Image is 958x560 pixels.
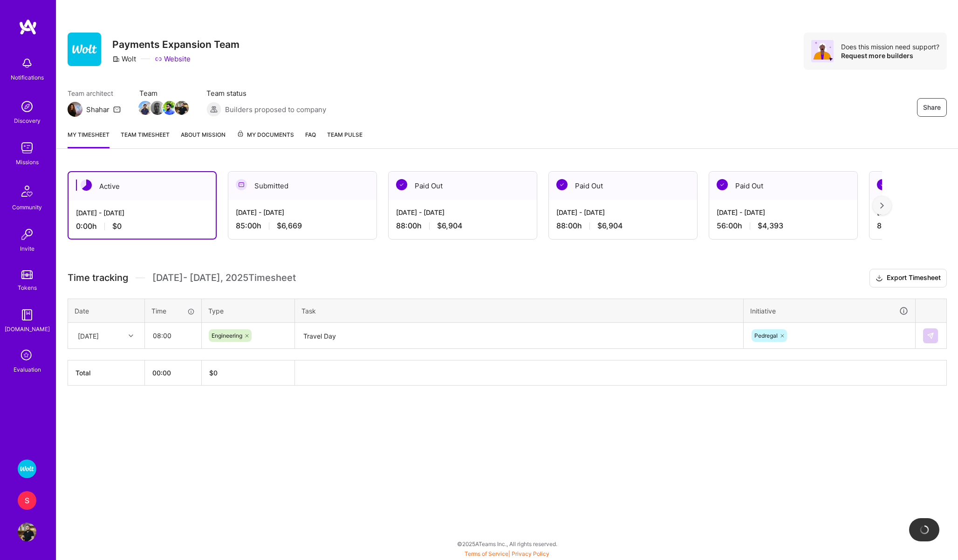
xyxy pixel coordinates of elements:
[14,365,41,374] div: Evaluation
[129,333,133,338] i: icon Chevron
[396,207,529,217] div: [DATE] - [DATE]
[880,202,884,209] img: right
[112,221,122,231] span: $0
[202,299,295,323] th: Type
[56,532,958,555] div: © 2025 ATeams Inc., All rights reserved.
[212,332,242,339] span: Engineering
[113,106,121,113] i: icon Mail
[15,491,39,510] a: S
[758,221,783,231] span: $4,393
[389,172,537,200] div: Paid Out
[18,139,36,157] img: teamwork
[112,39,239,50] h3: Payments Expansion Team
[927,332,934,340] img: Submit
[296,324,742,348] textarea: Travel Day
[176,100,188,116] a: Team Member Avatar
[327,130,363,148] a: Team Pulse
[717,221,850,231] div: 56:00 h
[112,54,136,64] div: Wolt
[175,101,189,115] img: Team Member Avatar
[164,100,176,116] a: Team Member Avatar
[138,101,152,115] img: Team Member Avatar
[81,180,92,191] img: Active
[811,40,834,62] img: Avatar
[597,221,623,231] span: $6,904
[68,102,82,117] img: Team Architect
[18,283,37,293] div: Tokens
[18,54,36,73] img: bell
[21,270,33,279] img: tokens
[709,172,857,200] div: Paid Out
[465,550,508,557] a: Terms of Service
[86,105,109,114] div: Shahar
[237,130,294,140] span: My Documents
[923,103,941,112] span: Share
[327,131,363,138] span: Team Pulse
[295,299,744,323] th: Task
[869,269,947,287] button: Export Timesheet
[16,180,38,202] img: Community
[68,272,128,284] span: Time tracking
[18,347,36,365] i: icon SelectionTeam
[717,207,850,217] div: [DATE] - [DATE]
[841,51,939,60] div: Request more builders
[16,157,39,167] div: Missions
[139,88,188,98] span: Team
[76,208,208,218] div: [DATE] - [DATE]
[139,100,151,116] a: Team Member Avatar
[236,207,369,217] div: [DATE] - [DATE]
[151,100,164,116] a: Team Member Avatar
[396,179,407,190] img: Paid Out
[236,179,247,190] img: Submitted
[437,221,462,231] span: $6,904
[163,101,177,115] img: Team Member Avatar
[556,221,690,231] div: 88:00 h
[750,306,909,316] div: Initiative
[717,179,728,190] img: Paid Out
[549,172,697,200] div: Paid Out
[155,54,191,64] a: Website
[19,19,37,35] img: logo
[68,299,145,323] th: Date
[206,102,221,117] img: Builders proposed to company
[68,130,109,148] a: My timesheet
[78,331,99,340] div: [DATE]
[76,221,208,231] div: 0:00 h
[15,523,39,541] a: User Avatar
[5,324,50,334] div: [DOMAIN_NAME]
[151,101,164,115] img: Team Member Avatar
[556,207,690,217] div: [DATE] - [DATE]
[236,221,369,231] div: 85:00 h
[18,523,36,541] img: User Avatar
[556,179,568,190] img: Paid Out
[923,328,939,343] div: null
[68,360,145,386] th: Total
[18,460,36,478] img: Wolt - Fintech: Payments Expansion Team
[145,360,202,386] th: 00:00
[876,273,883,283] i: icon Download
[465,550,549,557] span: |
[112,55,120,63] i: icon CompanyGray
[917,98,947,117] button: Share
[754,332,778,339] span: Pedregal
[877,179,888,190] img: Paid Out
[145,323,201,348] input: HH:MM
[12,202,42,212] div: Community
[152,272,296,284] span: [DATE] - [DATE] , 2025 Timesheet
[237,130,294,148] a: My Documents
[18,306,36,324] img: guide book
[151,306,195,316] div: Time
[277,221,302,231] span: $6,669
[225,105,326,114] span: Builders proposed to company
[228,172,376,200] div: Submitted
[512,550,549,557] a: Privacy Policy
[181,130,226,148] a: About Mission
[121,130,170,148] a: Team timesheet
[15,460,39,478] a: Wolt - Fintech: Payments Expansion Team
[918,524,930,536] img: loading
[18,97,36,116] img: discovery
[206,88,326,98] span: Team status
[68,33,101,66] img: Company Logo
[18,491,36,510] div: S
[11,73,44,82] div: Notifications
